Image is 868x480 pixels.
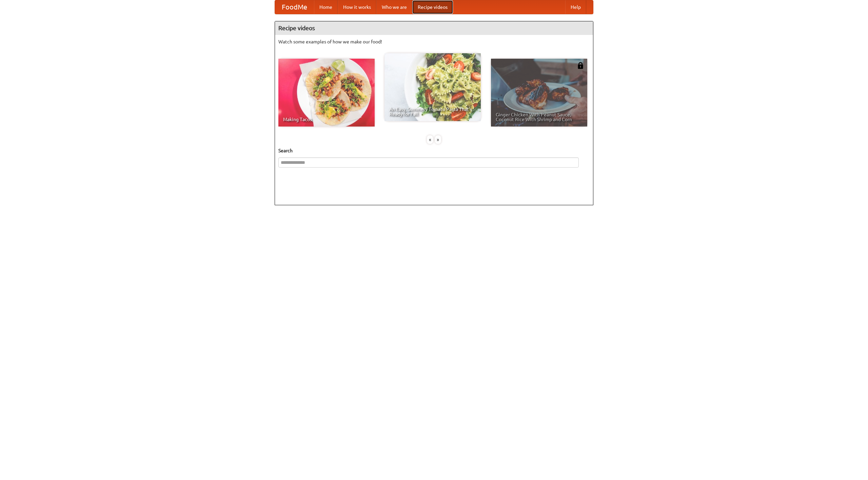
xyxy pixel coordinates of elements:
p: Watch some examples of how we make our food! [278,38,590,45]
span: Making Tacos [283,117,370,122]
a: How it works [338,0,376,14]
a: An Easy, Summery Tomato Pasta That's Ready for Fall [384,53,481,121]
h5: Search [278,147,590,154]
a: Making Tacos [278,59,375,127]
img: 483408.png [577,62,584,69]
span: An Easy, Summery Tomato Pasta That's Ready for Fall [389,107,476,116]
a: Recipe videos [412,0,453,14]
h4: Recipe videos [275,21,593,35]
div: » [435,135,441,144]
a: Home [314,0,338,14]
a: Help [565,0,586,14]
div: « [427,135,433,144]
a: FoodMe [275,0,314,14]
a: Who we are [376,0,412,14]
